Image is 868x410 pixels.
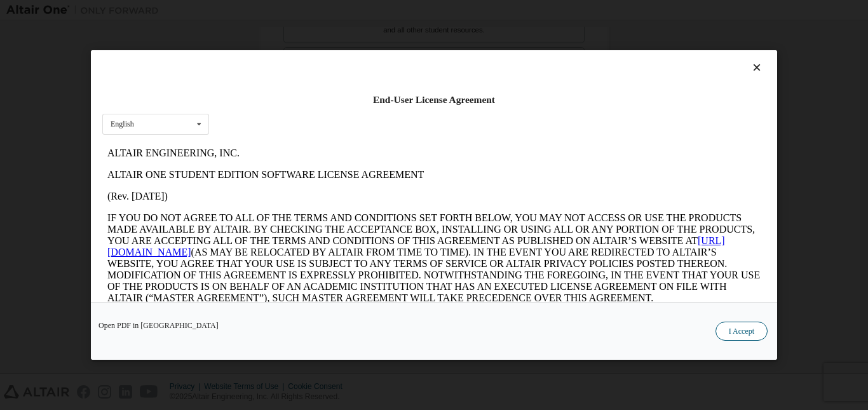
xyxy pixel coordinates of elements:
div: End-User License Agreement [102,93,766,106]
a: [URL][DOMAIN_NAME] [5,93,623,115]
div: English [111,120,134,128]
p: (Rev. [DATE]) [5,48,658,60]
a: Open PDF in [GEOGRAPHIC_DATA] [98,322,219,329]
p: ALTAIR ONE STUDENT EDITION SOFTWARE LICENSE AGREEMENT [5,27,658,38]
p: ALTAIR ENGINEERING, INC. [5,5,658,17]
button: I Accept [715,322,768,341]
p: IF YOU DO NOT AGREE TO ALL OF THE TERMS AND CONDITIONS SET FORTH BELOW, YOU MAY NOT ACCESS OR USE... [5,70,658,161]
p: This Altair One Student Edition Software License Agreement (“Agreement”) is between Altair Engine... [5,172,658,217]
